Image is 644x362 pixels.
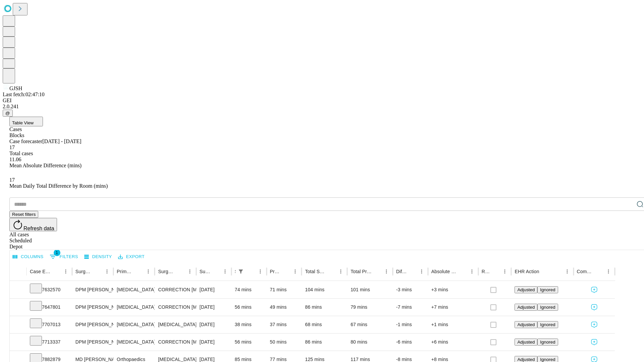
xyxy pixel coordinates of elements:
div: 56 mins [235,334,263,351]
div: 38 mins [235,316,263,333]
div: 86 mins [305,299,344,316]
div: [MEDICAL_DATA] COMPLETE EXCISION 5TH [MEDICAL_DATA] HEAD [158,316,193,333]
div: +3 mins [431,281,475,298]
div: Total Predicted Duration [351,269,372,274]
div: 56 mins [235,299,263,316]
button: Menu [382,267,391,276]
div: +6 mins [431,334,475,351]
div: DPM [PERSON_NAME] [PERSON_NAME] [75,281,110,298]
span: 17 [9,177,15,183]
span: Adjusted [517,322,535,327]
div: Surgeon Name [75,269,92,274]
div: +7 mins [431,299,475,316]
div: [MEDICAL_DATA] [117,281,151,298]
div: 7713337 [30,334,69,351]
span: 11.06 [9,157,21,162]
button: Export [116,252,146,262]
div: CORRECTION [MEDICAL_DATA], RESECTION [MEDICAL_DATA] BASE [158,299,193,316]
div: 7707013 [30,316,69,333]
span: Adjusted [517,357,535,362]
button: Expand [13,337,23,348]
div: Comments [577,269,594,274]
span: GJSH [9,85,22,91]
button: Ignored [537,339,558,346]
div: EHR Action [515,269,539,274]
button: Adjusted [515,321,537,328]
div: 71 mins [270,281,299,298]
div: Absolute Difference [431,269,457,274]
button: Sort [246,267,256,276]
button: Menu [604,267,613,276]
button: Sort [327,267,336,276]
button: Show filters [48,251,80,262]
button: Sort [52,267,61,276]
button: Adjusted [515,304,537,311]
button: Sort [134,267,144,276]
div: Surgery Name [158,269,175,274]
button: Table View [9,117,43,126]
button: Sort [176,267,185,276]
span: Ignored [540,305,555,310]
button: Sort [211,267,220,276]
button: Adjusted [515,286,537,293]
div: [DATE] [200,316,228,333]
div: CORRECTION [MEDICAL_DATA], RESECTION [MEDICAL_DATA] BASE [158,334,193,351]
span: [DATE] - [DATE] [42,138,81,144]
div: Surgery Date [200,269,210,274]
div: 2.0.241 [3,104,641,110]
div: Resolved in EHR [482,269,490,274]
div: GEI [3,98,641,104]
div: Primary Service [117,269,133,274]
button: Sort [594,267,604,276]
span: Ignored [540,322,555,327]
div: 79 mins [351,299,389,316]
button: Menu [417,267,426,276]
span: Ignored [540,287,555,292]
button: Expand [13,284,23,296]
div: 67 mins [351,316,389,333]
button: Menu [562,267,572,276]
div: 101 mins [351,281,389,298]
div: 86 mins [305,334,344,351]
span: Reset filters [12,212,36,217]
div: 74 mins [235,281,263,298]
button: Sort [458,267,467,276]
div: 49 mins [270,299,299,316]
button: Menu [500,267,509,276]
button: Density [83,252,114,262]
span: 1 [54,249,60,256]
div: [MEDICAL_DATA] [117,334,151,351]
div: 80 mins [351,334,389,351]
div: [MEDICAL_DATA] [117,299,151,316]
button: Ignored [537,304,558,311]
span: Mean Daily Total Difference by Room (mins) [9,183,108,189]
button: Sort [281,267,290,276]
button: Sort [491,267,500,276]
button: @ [3,110,13,117]
div: 68 mins [305,316,344,333]
span: 17 [9,144,15,150]
div: -1 mins [396,316,425,333]
span: Total cases [9,150,33,156]
button: Sort [93,267,102,276]
span: Adjusted [517,287,535,292]
button: Adjusted [515,339,537,346]
span: Refresh data [23,226,54,231]
span: Last fetch: 02:47:10 [3,92,45,97]
button: Expand [13,302,23,313]
div: -7 mins [396,299,425,316]
div: 50 mins [270,334,299,351]
div: Difference [396,269,407,274]
button: Menu [185,267,195,276]
span: Case forecaster [9,138,42,144]
button: Menu [256,267,265,276]
div: 7647801 [30,299,69,316]
span: Adjusted [517,305,535,310]
span: Ignored [540,357,555,362]
span: Mean Absolute Difference (mins) [9,163,82,168]
button: Sort [540,267,549,276]
div: -6 mins [396,334,425,351]
div: [DATE] [200,334,228,351]
button: Refresh data [9,218,57,231]
div: Total Scheduled Duration [305,269,326,274]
